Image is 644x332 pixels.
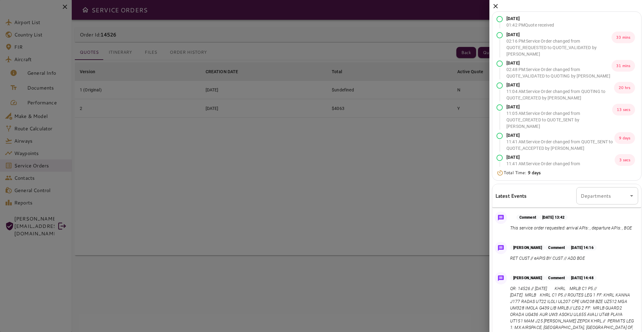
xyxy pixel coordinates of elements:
[614,132,635,144] p: 9 days
[506,22,554,28] p: 01:42 PM Quote received
[506,66,612,79] p: 02:48 PM : Service Order changed from QUOTE_VALIDATED to QUOTING by [PERSON_NAME]
[612,32,635,43] p: 33 mins
[545,245,568,250] p: Comment
[506,32,612,38] p: [DATE]
[612,104,635,116] p: 13 secs
[510,275,545,281] p: [PERSON_NAME]
[506,132,614,139] p: [DATE]
[510,255,597,262] p: RET CUST // eAPIS BY CUST // ADD BOE
[506,154,615,161] p: [DATE]
[497,274,505,283] img: Message Icon
[504,170,541,176] p: Total Time:
[506,110,612,130] p: 11:05 AM : Service Order changed from QUOTE_CREATED to QUOTE_SENT by [PERSON_NAME]
[545,275,568,281] p: Comment
[510,245,545,250] p: [PERSON_NAME]
[497,244,505,252] img: Message Icon
[612,60,635,72] p: 31 mins
[506,15,554,22] p: [DATE]
[510,225,632,231] p: This service order requested: arrival APIs: , departure APIs: , BOE
[497,213,505,222] img: Message Icon
[506,88,614,101] p: 11:04 AM : Service Order changed from QUOTING to QUOTE_CREATED by [PERSON_NAME]
[615,154,635,166] p: 3 secs
[568,275,596,281] p: [DATE] 14:48
[506,161,615,180] p: 11:41 AM : Service Order changed from QUOTE_ACCEPTED to AWAITING_ASSIGNMENT by [PERSON_NAME]
[568,245,596,250] p: [DATE] 14:16
[506,60,612,66] p: [DATE]
[516,215,539,220] p: Comment
[506,82,614,88] p: [DATE]
[506,38,612,57] p: 02:16 PM : Service Order changed from QUOTE_REQUESTED to QUOTE_VALIDATED by [PERSON_NAME]
[528,170,541,176] b: 9 days
[506,104,612,110] p: [DATE]
[495,192,527,200] h6: Latest Events
[614,82,635,94] p: 20 hrs
[539,215,568,220] p: [DATE] 13:42
[497,170,504,176] img: Timer Icon
[506,139,614,152] p: 11:41 AM : Service Order changed from QUOTE_SENT to QUOTE_ACCEPTED by [PERSON_NAME]
[627,191,636,200] button: Open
